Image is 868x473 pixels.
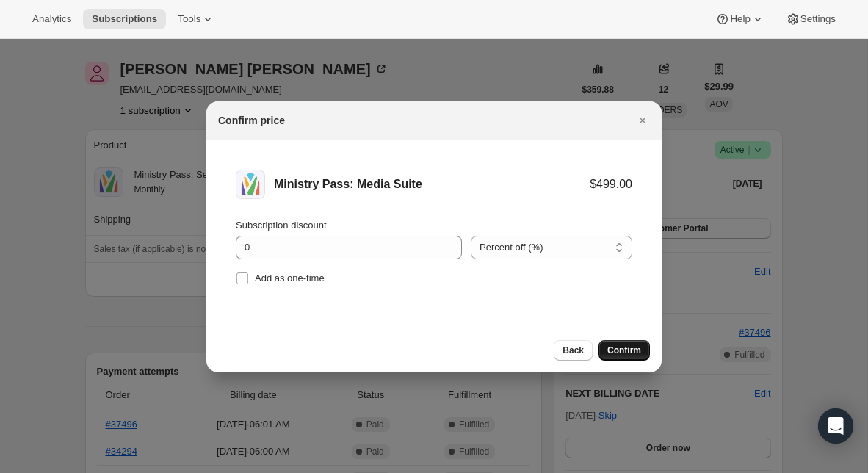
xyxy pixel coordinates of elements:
[730,13,750,25] span: Help
[23,9,80,29] button: Analytics
[632,110,653,131] button: Close
[554,340,593,361] button: Back
[92,13,157,25] span: Subscriptions
[169,9,224,29] button: Tools
[218,113,285,128] h2: Confirm price
[777,9,845,29] button: Settings
[83,9,166,29] button: Subscriptions
[178,13,200,25] span: Tools
[800,13,836,25] span: Settings
[563,344,584,356] span: Back
[607,344,641,356] span: Confirm
[32,13,71,25] span: Analytics
[590,177,632,192] div: $499.00
[274,177,590,192] div: Ministry Pass: Media Suite
[706,9,773,29] button: Help
[236,170,265,199] img: Ministry Pass: Media Suite
[818,408,853,444] div: Open Intercom Messenger
[598,340,650,361] button: Confirm
[236,220,327,231] span: Subscription discount
[255,272,325,284] span: Add as one-time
